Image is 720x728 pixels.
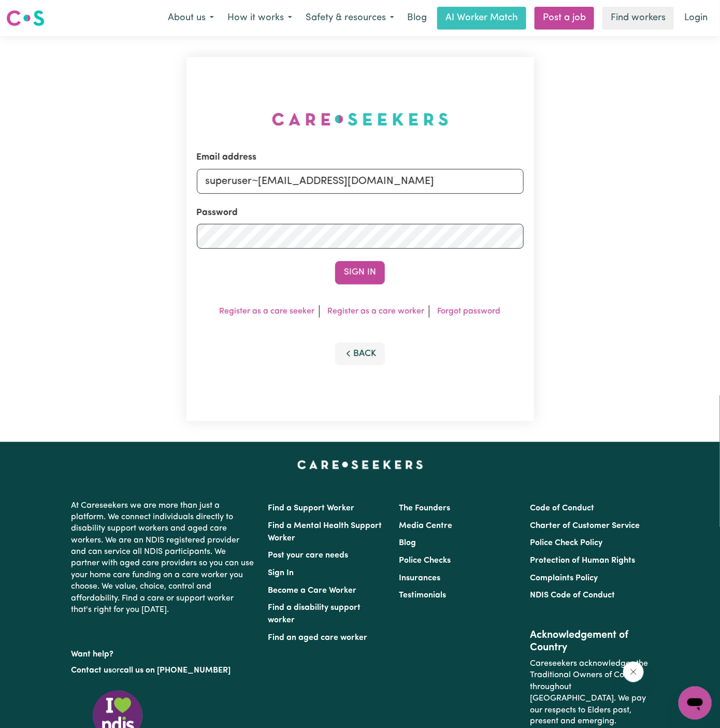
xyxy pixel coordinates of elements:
a: Careseekers logo [6,6,45,30]
label: Password [197,206,238,220]
p: or [71,661,255,680]
a: Register as a care seeker [220,307,315,316]
a: Post your care needs [268,551,348,560]
a: call us on [PHONE_NUMBER] [120,666,231,675]
a: Complaints Policy [530,574,598,582]
button: Back [335,342,385,365]
a: Register as a care worker [328,307,425,316]
a: Forgot password [438,307,501,316]
button: About us [161,7,221,29]
a: Contact us [71,666,112,675]
p: Want help? [71,645,255,660]
iframe: Button to launch messaging window [679,687,712,720]
a: Sign In [268,569,294,577]
a: Charter of Customer Service [530,522,640,530]
a: Insurances [399,574,440,582]
a: Police Check Policy [530,539,603,547]
iframe: Close message [623,662,644,682]
a: Login [678,7,714,30]
a: AI Worker Match [437,7,526,30]
a: NDIS Code of Conduct [530,591,615,599]
a: Testimonials [399,591,446,599]
a: Blog [401,7,433,30]
a: Post a job [535,7,594,30]
label: Email address [197,151,257,164]
a: Protection of Human Rights [530,556,636,565]
p: At Careseekers we are more than just a platform. We connect individuals directly to disability su... [71,496,255,620]
h2: Acknowledgement of Country [530,629,649,654]
button: Safety & resources [299,7,401,29]
input: Email address [197,169,524,194]
button: Sign In [335,261,385,284]
a: The Founders [399,504,450,512]
a: Find an aged care worker [268,634,367,642]
a: Police Checks [399,556,451,565]
a: Become a Care Worker [268,587,356,595]
span: Need any help? [6,7,63,16]
img: Careseekers logo [6,9,45,27]
a: Find a disability support worker [268,604,361,624]
a: Media Centre [399,522,452,530]
button: How it works [221,7,299,29]
a: Blog [399,539,416,547]
a: Find a Mental Health Support Worker [268,522,382,543]
a: Find workers [602,7,674,30]
a: Code of Conduct [530,504,595,512]
a: Find a Support Worker [268,504,354,512]
a: Careseekers home page [297,461,423,469]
